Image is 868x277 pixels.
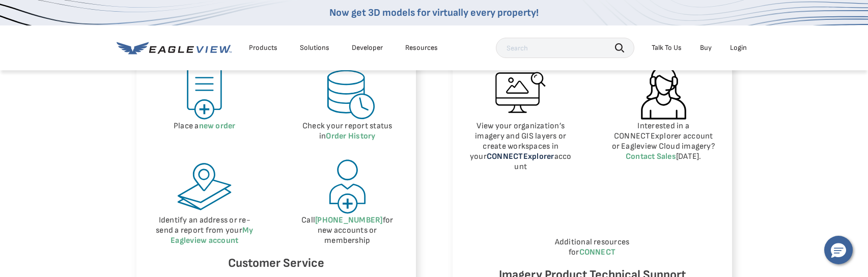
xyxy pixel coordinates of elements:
[824,236,853,264] button: Hello, have a question? Let’s chat.
[405,43,438,52] div: Resources
[626,152,676,161] a: Contact Sales
[199,121,236,131] a: new order
[652,43,682,52] div: Talk To Us
[326,131,375,141] a: Order History
[315,215,382,225] a: [PHONE_NUMBER]
[496,38,634,58] input: Search
[468,237,717,258] p: Additional resources for
[152,215,258,246] p: Identify an address or re-send a report from your
[610,121,717,162] p: Interested in a CONNECTExplorer account or Eagleview Cloud imagery? [DATE].
[300,43,329,52] div: Solutions
[294,121,401,142] p: Check your report status in
[468,121,574,172] p: View your organization’s imagery and GIS layers or create workspaces in your account
[171,226,253,245] a: My Eagleview account
[152,254,401,273] h6: Customer Service
[329,7,539,19] a: Now get 3D models for virtually every property!
[730,43,747,52] div: Login
[579,247,616,257] a: CONNECT
[152,121,258,131] p: Place a
[249,43,277,52] div: Products
[352,43,383,52] a: Developer
[700,43,712,52] a: Buy
[487,152,554,161] a: CONNECTExplorer
[294,215,401,246] p: Call for new accounts or membership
